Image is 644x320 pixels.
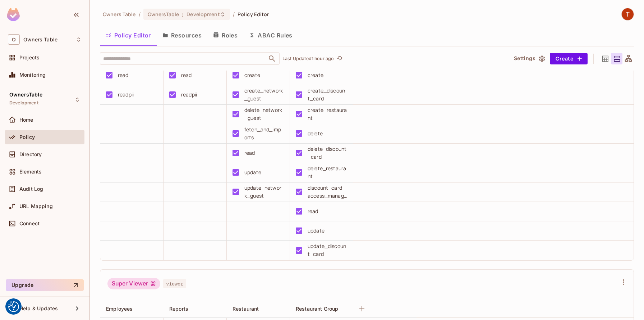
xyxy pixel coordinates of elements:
[334,54,344,63] span: Click to refresh data
[100,26,157,44] button: Policy Editor
[19,117,33,123] span: Home
[296,306,338,312] span: Restaurant Group
[19,169,42,175] span: Elements
[8,301,19,312] img: Revisit consent button
[308,71,323,79] div: create
[244,106,284,122] div: delete_network_guest
[6,279,84,291] button: Upgrade
[207,26,243,44] button: Roles
[187,11,220,18] span: Development
[233,306,259,312] span: Restaurant
[308,106,347,122] div: create_restaurant
[308,242,347,258] div: update_discount_card
[244,168,261,176] div: update
[19,134,35,140] span: Policy
[282,56,334,62] p: Last Updated 1 hour ago
[19,203,53,209] span: URL Mapping
[244,87,284,103] div: create_network_guest
[335,54,344,63] button: refresh
[103,11,136,18] span: the active workspace
[19,55,40,60] span: Projects
[308,207,318,215] div: read
[8,34,20,45] span: O
[19,221,40,226] span: Connect
[244,184,284,200] div: update_network_guest
[23,37,57,42] span: Workspace: Owners Table
[267,54,277,64] button: Open
[244,149,255,157] div: read
[308,145,347,161] div: delete_discount_card
[106,306,133,312] span: Employees
[19,72,46,78] span: Monitoring
[308,130,323,138] div: delete
[139,11,141,18] li: /
[181,12,184,17] span: :
[337,55,343,62] span: refresh
[550,53,588,64] button: Create
[238,11,269,18] span: Policy Editor
[244,71,260,79] div: create
[243,26,298,44] button: ABAC Rules
[9,92,42,98] span: OwnersTable
[7,8,20,21] img: SReyMgAAAABJRU5ErkJggg==
[118,91,134,99] div: readpii
[511,53,547,64] button: Settings
[244,126,284,141] div: fetch_and_imports
[19,306,58,311] span: Help & Updates
[308,184,347,200] div: discount_card_access_management
[169,306,188,312] span: Reports
[308,227,325,235] div: update
[622,8,634,20] img: TableSteaks Development
[107,278,160,289] div: Super Viewer
[181,91,197,99] div: readpii
[118,71,129,79] div: read
[19,152,42,157] span: Directory
[148,11,179,18] span: OwnersTable
[233,11,235,18] li: /
[8,301,19,312] button: Consent Preferences
[308,164,347,180] div: delete_restaurant
[308,87,347,103] div: create_discount_card
[181,71,192,79] div: read
[9,100,38,106] span: Development
[163,279,186,288] span: viewer
[19,186,43,192] span: Audit Log
[157,26,207,44] button: Resources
